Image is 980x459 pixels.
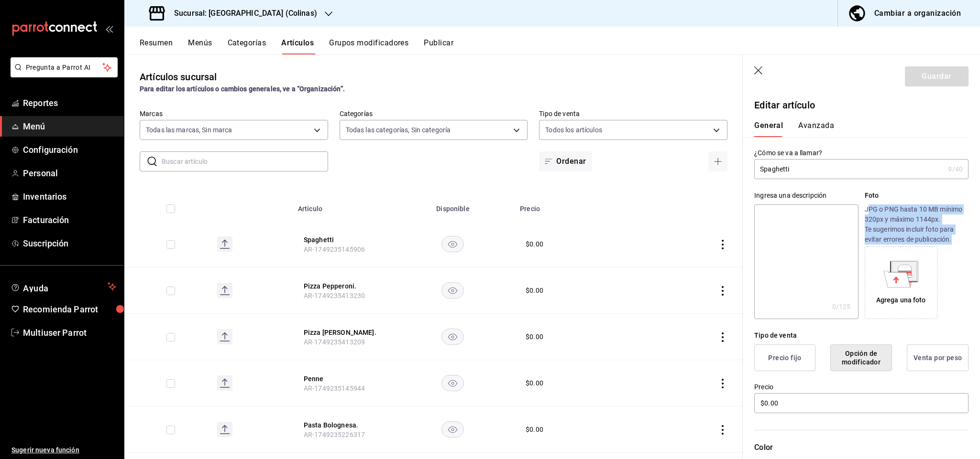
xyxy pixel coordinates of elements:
[754,442,969,453] p: Color
[539,110,727,117] label: Tipo de venta
[392,191,514,221] th: Disponible
[718,332,727,342] button: actions
[292,191,392,221] th: Artículo
[188,38,212,54] button: Menús
[876,295,926,305] div: Agrega una foto
[526,425,543,434] div: $ 0.00
[140,38,173,54] button: Resumen
[865,191,969,201] p: Foto
[832,302,851,311] div: 0 /125
[874,7,961,20] div: Cambiar a organización
[11,57,118,77] button: Pregunta a Parrot AI
[514,191,645,221] th: Precio
[718,286,727,296] button: actions
[907,344,969,371] button: Venta por peso
[830,344,892,371] button: Opción de modificador
[539,151,592,171] button: Ordenar
[754,384,969,390] label: Precio
[23,303,116,316] span: Recomienda Parrot
[754,191,858,201] div: Ingresa una descripción
[329,38,408,54] button: Grupos modificadores
[340,110,528,117] label: Categorías
[867,249,935,317] div: Agrega una foto
[865,204,969,245] p: JPG o PNG hasta 10 MB mínimo 320px y máximo 1144px. Te sugerimos incluir foto para evitar errores...
[441,375,464,391] button: availability-product
[281,38,314,54] button: Artículos
[754,121,957,137] div: navigation tabs
[754,98,969,112] p: Editar artículo
[424,38,453,54] button: Publicar
[545,125,602,135] span: Todos los artículos
[526,378,543,388] div: $ 0.00
[441,236,464,252] button: availability-product
[23,143,116,156] span: Configuración
[140,38,980,54] div: navigation tabs
[304,374,380,384] button: edit-product-location
[304,292,365,299] span: AR-1749235413230
[23,237,116,250] span: Suscripción
[146,125,232,135] span: Todas las marcas, Sin marca
[23,281,104,292] span: Ayuda
[304,246,365,253] span: AR-1749235145906
[23,190,116,203] span: Inventarios
[23,96,116,109] span: Reportes
[304,431,365,438] span: AR-1749235226317
[304,384,365,392] span: AR-1749235145944
[526,332,543,342] div: $ 0.00
[26,63,103,73] span: Pregunta a Parrot AI
[346,125,451,135] span: Todas las categorías, Sin categoría
[718,379,727,388] button: actions
[105,25,113,32] button: open_drawer_menu
[718,240,727,249] button: actions
[304,338,365,346] span: AR-1749235413209
[140,110,328,117] label: Marcas
[304,420,380,430] button: edit-product-location
[754,149,969,156] label: ¿Cómo se va a llamar?
[140,85,345,93] strong: Para editar los artículos o cambios generales, ve a “Organización”.
[304,235,380,245] button: edit-product-location
[23,167,116,180] span: Personal
[304,328,380,337] button: edit-product-location
[754,121,783,137] button: General
[441,282,464,299] button: availability-product
[166,8,317,19] h3: Sucursal: [GEOGRAPHIC_DATA] (Colinas)
[441,421,464,438] button: availability-product
[7,69,118,79] a: Pregunta a Parrot AI
[718,425,727,435] button: actions
[23,120,116,133] span: Menú
[23,326,116,339] span: Multiuser Parrot
[526,239,543,249] div: $ 0.00
[441,329,464,345] button: availability-product
[304,281,380,291] button: edit-product-location
[162,152,328,171] input: Buscar artículo
[948,164,963,174] div: 9 /40
[11,445,116,455] span: Sugerir nueva función
[754,331,969,341] div: Tipo de venta
[23,213,116,226] span: Facturación
[140,70,217,84] div: Artículos sucursal
[798,121,834,137] button: Avanzada
[754,344,815,371] button: Precio fijo
[526,286,543,295] div: $ 0.00
[228,38,266,54] button: Categorías
[754,393,969,413] input: $0.00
